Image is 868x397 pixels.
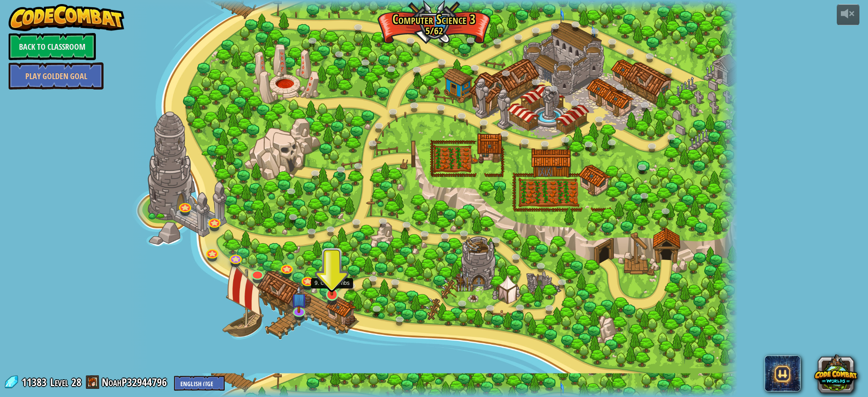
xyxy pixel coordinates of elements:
a: Play Golden Goal [9,62,104,90]
img: level-banner-unstarted-subscriber.png [291,286,307,313]
img: CodeCombat - Learn how to code by playing a game [9,4,124,31]
a: Back to Classroom [9,33,96,60]
button: Adjust volume [837,4,859,25]
img: level-banner-unstarted.png [324,259,340,295]
span: 11383 [22,375,49,389]
a: NoahP32944796 [102,375,170,389]
span: Level [50,375,68,390]
span: 28 [71,375,81,389]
